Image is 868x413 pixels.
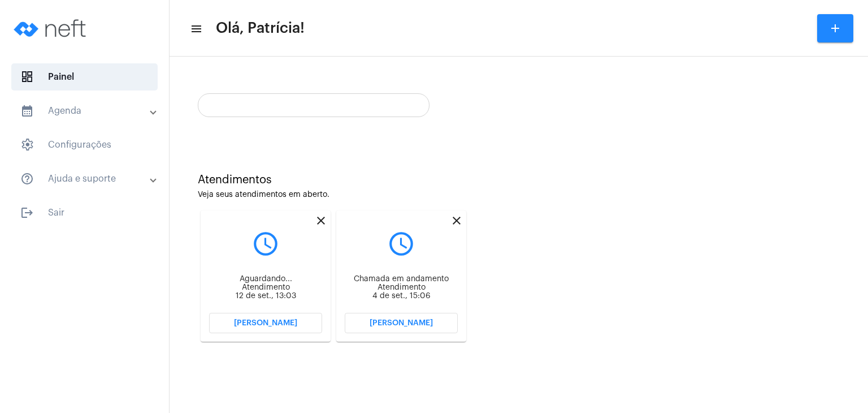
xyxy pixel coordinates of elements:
div: Atendimento [209,283,322,292]
mat-icon: add [828,21,842,35]
mat-icon: sidenav icon [20,104,34,118]
img: logo-neft-novo-2.png [9,6,94,51]
div: Atendimentos [198,174,840,186]
span: Sair [11,199,158,226]
mat-icon: close [450,214,463,227]
div: 12 de set., 13:03 [209,292,322,300]
span: [PERSON_NAME] [370,319,433,327]
mat-icon: sidenav icon [20,172,34,186]
mat-icon: query_builder [345,230,458,258]
button: [PERSON_NAME] [209,313,322,333]
div: 4 de set., 15:06 [345,292,458,300]
mat-panel-title: Ajuda e suporte [20,172,151,186]
div: Atendimento [345,283,458,292]
mat-icon: close [314,214,328,227]
mat-icon: sidenav icon [190,22,201,36]
mat-expansion-panel-header: sidenav iconAgenda [7,97,169,124]
span: sidenav icon [20,70,34,84]
span: sidenav icon [20,138,34,152]
div: Aguardando... [209,275,322,283]
span: Configurações [11,131,158,158]
mat-panel-title: Agenda [20,104,151,118]
span: Olá, Patrícia! [216,19,305,37]
div: Veja seus atendimentos em aberto. [198,191,840,199]
span: [PERSON_NAME] [234,319,297,327]
mat-icon: sidenav icon [20,206,34,220]
span: Painel [11,63,158,91]
mat-expansion-panel-header: sidenav iconAjuda e suporte [7,165,169,192]
mat-icon: query_builder [209,230,322,258]
button: [PERSON_NAME] [345,313,458,333]
div: Chamada em andamento [345,275,458,283]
